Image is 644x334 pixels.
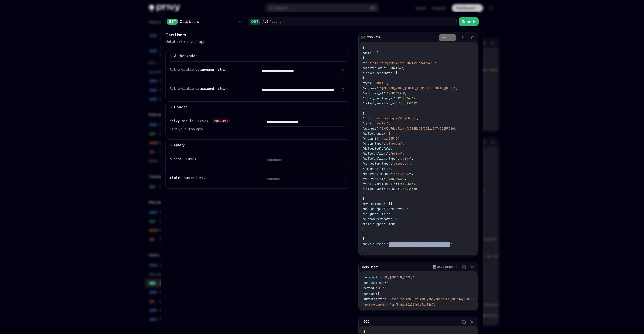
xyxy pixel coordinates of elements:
span: "linked_accounts" [362,71,392,75]
span: , [412,172,413,176]
span: } [362,192,364,196]
span: : { [392,217,397,221]
div: Gets Users [165,32,350,38]
span: "privy" [390,152,403,156]
button: Send [459,17,479,26]
span: "wallet_client_type" [362,157,397,161]
span: 1758045330 [399,187,417,191]
span: , [403,152,405,156]
span: options [372,281,384,285]
span: : [ [392,71,397,75]
span: = [384,281,386,285]
span: number | null [184,176,207,180]
span: , [405,91,406,95]
span: Authorization. [170,67,198,72]
span: "is_guest" [362,212,380,216]
div: Authorization.username [170,67,230,73]
span: : [389,152,390,156]
span: "latest_verified_at" [362,101,397,105]
span: cursor [170,157,182,161]
span: 1758044349 [387,91,405,95]
p: Javascript [437,265,453,269]
button: Copy the contents from the code block [461,319,467,325]
span: } [362,227,364,231]
span: : [382,147,383,151]
div: limit [170,175,213,181]
span: 'privy-app-id' [363,303,388,307]
span: ; [414,275,416,279]
span: "type" [362,81,373,85]
span: , [456,86,457,90]
span: "created_at" [362,66,383,70]
span: "chain_type" [362,142,383,146]
span: username [198,67,214,72]
span: "privy" [399,157,412,161]
span: "id" [362,116,369,120]
span: false [383,147,392,151]
span: : [392,172,394,176]
span: : [397,157,399,161]
span: : [397,207,399,211]
span: "latest_verified_at" [362,187,397,191]
button: Ask AI [469,264,475,270]
span: "first_verified_at" [362,182,396,186]
span: : [388,303,390,307]
span: "verified_at" [362,177,385,181]
span: : [387,222,389,226]
span: "0x92dFdcc71e4448DB1Eb92f02E1c59749625F38eA" [380,127,457,131]
span: 'GET' [376,286,384,290]
span: "eip155:1" [382,137,399,141]
span: : [], [385,202,394,206]
span: false [382,212,390,216]
span: : [385,242,387,246]
div: / [269,19,271,24]
div: Authorization [174,53,198,59]
span: : [380,167,382,171]
span: } [362,232,364,236]
span: '[URL][DOMAIN_NAME]' [379,275,414,279]
span: , [392,147,394,151]
span: { [377,292,379,296]
span: 1758138627 [399,101,417,105]
span: "address" [362,127,378,131]
div: users [272,19,282,24]
div: / [262,19,264,24]
span: }, [363,308,367,312]
span: "email" [375,81,387,85]
span: ], [362,197,366,201]
span: "wallet_client" [362,152,389,156]
span: : [385,177,387,181]
span: = [377,275,379,279]
span: , [457,127,459,131]
span: , [399,137,401,141]
span: , [390,212,392,216]
span: "[PERSON_NAME][EMAIL_ADDRESS][DOMAIN_NAME]" [380,86,456,90]
span: , [403,142,405,146]
div: v1 [265,19,269,24]
span: , [387,81,389,85]
span: : [373,81,375,85]
span: "mfa_methods" [362,202,385,206]
span: "did:privy:cmfmu7pp0002tkv0cbozhk6nu" [387,242,452,246]
span: : [387,132,389,136]
button: Javascript [430,263,459,271]
span: , [390,167,392,171]
span: 1758044349 [385,66,403,70]
span: } [362,247,364,251]
span: { [362,46,364,50]
span: privy-app-id [170,119,194,123]
button: expand input section [165,101,350,113]
span: Gets Users [362,265,379,269]
span: : [383,142,385,146]
span: , [410,162,412,166]
button: number | null [184,175,211,180]
span: "delegated" [362,147,382,151]
span: Authorization: [363,297,388,301]
span: "custom_metadata" [362,217,392,221]
span: "address" [362,86,378,90]
span: : [390,162,392,166]
span: "privy-v2" [394,172,412,176]
span: ], [362,237,366,241]
span: : [380,212,382,216]
button: expand input section [165,139,350,151]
